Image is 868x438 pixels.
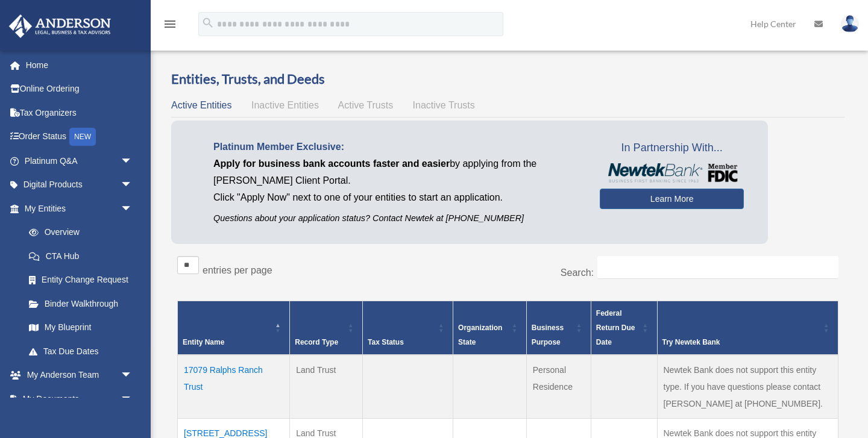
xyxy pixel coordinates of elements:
[171,70,844,89] h3: Entities, Trusts, and Deeds
[657,355,838,419] td: Newtek Bank does not support this entity type. If you have questions please contact [PERSON_NAME]...
[8,196,145,221] a: My Entitiesarrow_drop_down
[69,128,96,146] div: NEW
[561,267,594,278] label: Search:
[178,355,290,419] td: 17079 Ralphs Ranch Trust
[841,15,859,33] img: User Pic
[178,301,290,355] th: Entity Name: Activate to invert sorting
[17,244,145,268] a: CTA Hub
[532,324,564,346] span: Business Purpose
[213,189,582,206] p: Click "Apply Now" next to one of your entities to start an application.
[8,387,151,411] a: My Documentsarrow_drop_down
[17,316,145,340] a: My Blueprint
[213,139,582,155] p: Platinum Member Exclusive:
[17,292,145,316] a: Binder Walkthrough
[8,173,151,197] a: Digital Productsarrow_drop_down
[121,173,145,198] span: arrow_drop_down
[203,265,272,275] label: entries per page
[8,149,151,173] a: Platinum Q&Aarrow_drop_down
[163,17,177,31] i: menu
[121,149,145,174] span: arrow_drop_down
[121,196,145,221] span: arrow_drop_down
[201,16,215,30] i: search
[17,221,139,245] a: Overview
[8,363,151,387] a: My Anderson Teamarrow_drop_down
[8,101,151,125] a: Tax Organizers
[251,100,319,110] span: Inactive Entities
[17,339,145,363] a: Tax Due Dates
[213,211,582,226] p: Questions about your application status? Contact Newtek at [PHONE_NUMBER]
[17,268,145,292] a: Entity Change Request
[8,77,151,101] a: Online Ordering
[413,100,475,110] span: Inactive Trusts
[368,338,404,346] span: Tax Status
[8,53,151,77] a: Home
[121,387,145,411] span: arrow_drop_down
[363,301,453,355] th: Tax Status: Activate to sort
[453,301,527,355] th: Organization State: Activate to sort
[458,324,502,346] span: Organization State
[600,189,744,209] a: Learn More
[290,301,363,355] th: Record Type: Activate to sort
[606,163,738,183] img: NewtekBankLogoSM.png
[295,338,338,346] span: Record Type
[600,139,744,158] span: In Partnership With...
[121,363,145,388] span: arrow_drop_down
[5,14,115,38] img: Anderson Advisors Platinum Portal
[8,125,151,149] a: Order StatusNEW
[338,100,394,110] span: Active Trusts
[526,355,591,419] td: Personal Residence
[171,100,231,110] span: Active Entities
[596,309,635,346] span: Federal Return Due Date
[213,158,450,169] span: Apply for business bank accounts faster and easier
[163,21,177,31] a: menu
[662,335,820,349] div: Try Newtek Bank
[657,301,838,355] th: Try Newtek Bank : Activate to sort
[591,301,657,355] th: Federal Return Due Date: Activate to sort
[213,155,582,189] p: by applying from the [PERSON_NAME] Client Portal.
[526,301,591,355] th: Business Purpose: Activate to sort
[290,355,363,419] td: Land Trust
[183,338,224,346] span: Entity Name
